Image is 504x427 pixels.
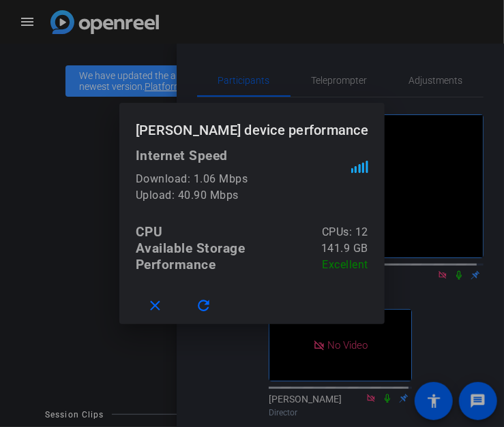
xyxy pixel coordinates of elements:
div: 141.9 GB [321,240,368,257]
div: Upload: 40.90 Mbps [136,187,351,204]
div: Excellent [323,257,369,273]
mat-icon: refresh [196,298,213,315]
mat-icon: close [147,298,164,315]
div: CPUs: 12 [322,224,368,240]
div: Internet Speed [136,148,368,164]
div: Performance [136,257,216,273]
div: Download: 1.06 Mbps [136,171,351,187]
div: CPU [136,224,163,240]
div: Available Storage [136,240,246,257]
h1: [PERSON_NAME] device performance [119,103,385,147]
